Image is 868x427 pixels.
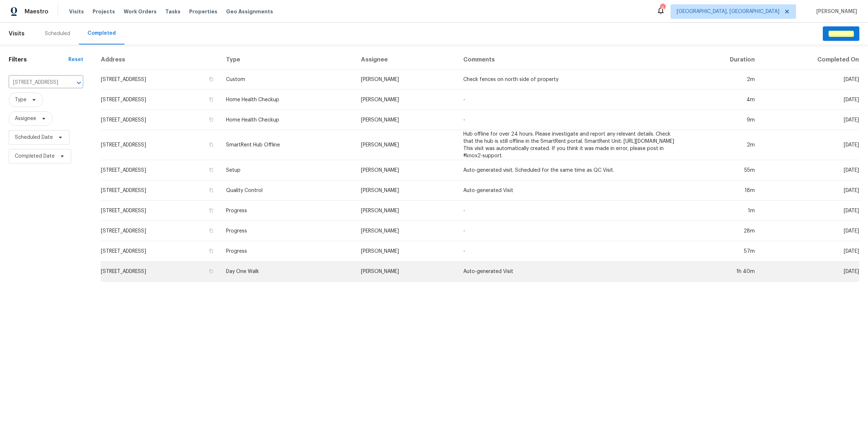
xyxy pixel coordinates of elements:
[101,221,220,241] td: [STREET_ADDRESS]
[458,180,685,201] td: Auto-generated Visit
[458,261,685,282] td: Auto-generated Visit
[220,241,356,261] td: Progress
[685,130,761,160] td: 2m
[101,50,220,69] th: Address
[208,187,214,193] button: Copy Address
[101,90,220,110] td: [STREET_ADDRESS]
[208,96,214,103] button: Copy Address
[685,261,761,282] td: 1h 40m
[88,30,116,37] div: Completed
[685,160,761,180] td: 55m
[458,221,685,241] td: -
[208,227,214,234] button: Copy Address
[355,201,458,221] td: [PERSON_NAME]
[677,8,779,15] span: [GEOGRAPHIC_DATA], [GEOGRAPHIC_DATA]
[458,110,685,130] td: -
[355,90,458,110] td: [PERSON_NAME]
[761,69,859,90] td: [DATE]
[685,180,761,201] td: 18m
[761,110,859,130] td: [DATE]
[458,241,685,261] td: -
[220,50,356,69] th: Type
[93,8,115,15] span: Projects
[355,130,458,160] td: [PERSON_NAME]
[761,130,859,160] td: [DATE]
[101,130,220,160] td: [STREET_ADDRESS]
[15,96,26,103] span: Type
[15,134,53,141] span: Scheduled Date
[220,69,356,90] td: Custom
[208,207,214,214] button: Copy Address
[355,160,458,180] td: [PERSON_NAME]
[761,261,859,282] td: [DATE]
[220,221,356,241] td: Progress
[220,180,356,201] td: Quality Control
[761,180,859,201] td: [DATE]
[45,30,70,37] div: Scheduled
[660,4,665,12] div: 4
[220,110,356,130] td: Home Health Checkup
[165,9,180,14] span: Tasks
[458,50,685,69] th: Comments
[355,69,458,90] td: [PERSON_NAME]
[685,241,761,261] td: 57m
[9,26,25,42] span: Visits
[101,261,220,282] td: [STREET_ADDRESS]
[69,8,84,15] span: Visits
[813,8,857,15] span: [PERSON_NAME]
[101,180,220,201] td: [STREET_ADDRESS]
[685,50,761,69] th: Duration
[189,8,217,15] span: Properties
[74,78,84,88] button: Open
[458,130,685,160] td: Hub offline for over 24 hours. Please investigate and report any relevant details. Check that the...
[220,130,356,160] td: SmartRent Hub Offline
[458,90,685,110] td: -
[458,69,685,90] td: Check fences on north side of property
[68,56,83,63] div: Reset
[355,221,458,241] td: [PERSON_NAME]
[685,110,761,130] td: 9m
[355,50,458,69] th: Assignee
[761,160,859,180] td: [DATE]
[685,201,761,221] td: 1m
[220,261,356,282] td: Day One Walk
[101,241,220,261] td: [STREET_ADDRESS]
[226,8,273,15] span: Geo Assignments
[355,180,458,201] td: [PERSON_NAME]
[15,115,36,122] span: Assignee
[355,110,458,130] td: [PERSON_NAME]
[761,90,859,110] td: [DATE]
[685,69,761,90] td: 2m
[685,221,761,241] td: 28m
[220,90,356,110] td: Home Health Checkup
[761,201,859,221] td: [DATE]
[208,248,214,254] button: Copy Address
[101,110,220,130] td: [STREET_ADDRESS]
[101,69,220,90] td: [STREET_ADDRESS]
[685,90,761,110] td: 4m
[823,26,859,41] button: Schedule
[761,241,859,261] td: [DATE]
[208,167,214,173] button: Copy Address
[458,201,685,221] td: -
[220,160,356,180] td: Setup
[208,268,214,274] button: Copy Address
[355,241,458,261] td: [PERSON_NAME]
[9,77,63,88] input: Search for an address...
[761,50,859,69] th: Completed On
[101,201,220,221] td: [STREET_ADDRESS]
[829,31,854,37] em: Schedule
[25,8,48,15] span: Maestro
[220,201,356,221] td: Progress
[15,153,55,160] span: Completed Date
[458,160,685,180] td: Auto-generated visit. Scheduled for the same time as QC Visit.
[124,8,157,15] span: Work Orders
[9,56,68,63] h1: Filters
[101,160,220,180] td: [STREET_ADDRESS]
[208,76,214,82] button: Copy Address
[761,221,859,241] td: [DATE]
[355,261,458,282] td: [PERSON_NAME]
